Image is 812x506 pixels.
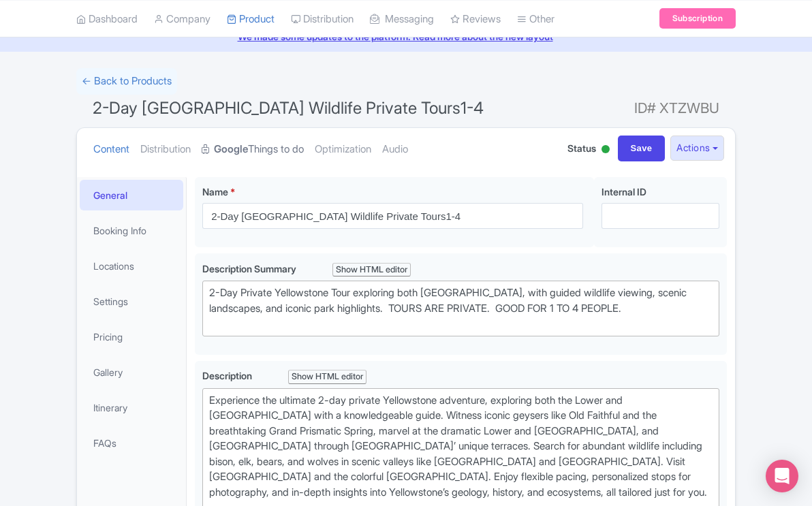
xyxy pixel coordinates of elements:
[80,321,183,352] a: Pricing
[202,128,304,171] a: GoogleThings to do
[202,370,254,381] span: Description
[93,128,129,171] a: Content
[214,142,248,157] strong: Google
[93,98,484,118] span: 2-Day [GEOGRAPHIC_DATA] Wildlife Private Tours1-4
[599,140,612,161] div: Active
[766,460,798,492] div: Open Intercom Messenger
[202,263,298,274] span: Description Summary
[140,128,191,171] a: Distribution
[659,8,736,29] a: Subscription
[80,357,183,388] a: Gallery
[567,141,596,155] span: Status
[202,186,228,197] span: Name
[76,68,177,95] a: ← Back to Products
[670,136,724,161] button: Actions
[315,128,371,171] a: Optimization
[382,128,408,171] a: Audio
[80,180,183,210] a: General
[80,286,183,317] a: Settings
[209,285,713,332] div: 2-Day Private Yellowstone Tour exploring both [GEOGRAPHIC_DATA], with guided wildlife viewing, sc...
[80,392,183,423] a: Itinerary
[80,428,183,458] a: FAQs
[80,215,183,246] a: Booking Info
[602,186,646,197] span: Internal ID
[80,251,183,281] a: Locations
[618,136,666,161] input: Save
[288,370,366,384] div: Show HTML editor
[332,263,411,277] div: Show HTML editor
[634,95,719,122] span: ID# XTZWBU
